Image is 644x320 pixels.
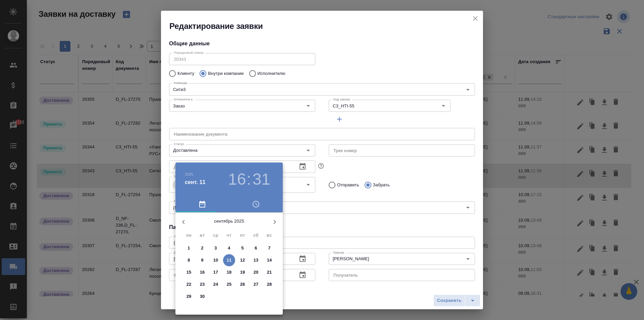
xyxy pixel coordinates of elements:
button: 30 [196,290,208,303]
button: 26 [236,278,249,290]
button: 3 [210,242,222,254]
p: 10 [213,257,218,264]
p: 1 [187,245,190,252]
p: 29 [186,293,192,300]
p: 16 [200,269,205,276]
button: 9 [196,254,208,266]
p: 7 [268,245,270,252]
p: сентябрь 2025 [192,218,267,225]
p: 26 [240,281,245,288]
p: 28 [267,281,272,288]
p: 11 [227,257,232,264]
p: 14 [267,257,272,264]
p: 9 [201,257,203,264]
p: 18 [227,269,232,276]
p: 30 [200,293,205,300]
button: 2 [196,242,208,254]
span: вт [196,232,208,239]
button: 13 [250,254,262,266]
p: 17 [213,269,218,276]
button: 12 [236,254,249,266]
button: 2025 [185,172,193,176]
button: 19 [236,266,249,278]
p: 3 [214,245,217,252]
button: 24 [210,278,222,290]
button: 8 [183,254,195,266]
button: 18 [223,266,235,278]
p: 24 [213,281,218,288]
span: ср [210,232,222,239]
button: 17 [210,266,222,278]
button: 28 [263,278,275,290]
p: 19 [240,269,245,276]
button: 27 [250,278,262,290]
span: вс [263,232,275,239]
button: 25 [223,278,235,290]
button: 22 [183,278,195,290]
button: 7 [263,242,275,254]
button: 1 [183,242,195,254]
button: 20 [250,266,262,278]
h3: : [247,170,251,189]
button: 16 [228,170,246,189]
button: сент. 11 [185,178,206,186]
button: 21 [263,266,275,278]
p: 27 [254,281,259,288]
p: 22 [186,281,192,288]
p: 25 [227,281,232,288]
p: 5 [241,245,244,252]
p: 12 [240,257,245,264]
p: 6 [255,245,257,252]
button: 15 [183,266,195,278]
button: 5 [236,242,249,254]
button: 31 [253,170,270,189]
span: пт [236,232,249,239]
span: пн [183,232,195,239]
span: сб [250,232,262,239]
span: чт [223,232,235,239]
button: 10 [210,254,222,266]
p: 13 [254,257,259,264]
button: 14 [263,254,275,266]
p: 20 [254,269,259,276]
button: 11 [223,254,235,266]
p: 8 [187,257,190,264]
p: 15 [186,269,192,276]
p: 2 [201,245,203,252]
button: 16 [196,266,208,278]
p: 21 [267,269,272,276]
button: 6 [250,242,262,254]
p: 23 [200,281,205,288]
button: 29 [183,290,195,303]
button: 23 [196,278,208,290]
button: 4 [223,242,235,254]
p: 4 [228,245,230,252]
